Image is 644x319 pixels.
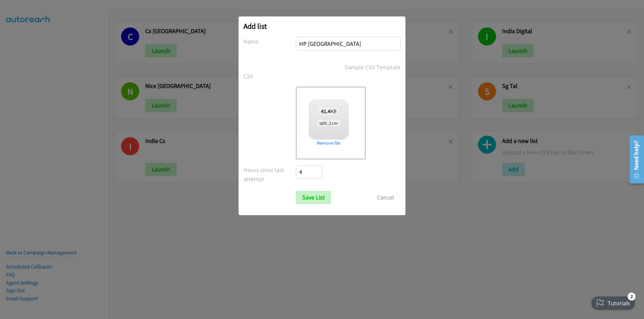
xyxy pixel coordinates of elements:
input: Save List [296,191,331,204]
label: Hours since last attempt [244,165,296,183]
iframe: Resource Center [625,133,644,186]
a: Sample CSV Template [344,63,400,72]
span: KB [319,108,339,114]
button: Cancel [371,191,400,204]
strong: 41.4 [321,108,330,114]
label: Name [244,37,296,46]
label: CSV [244,72,296,81]
h2: Add list [244,21,400,31]
span: split_2.csv [317,120,340,126]
iframe: Checklist [587,290,639,314]
a: Remove file [309,140,349,147]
